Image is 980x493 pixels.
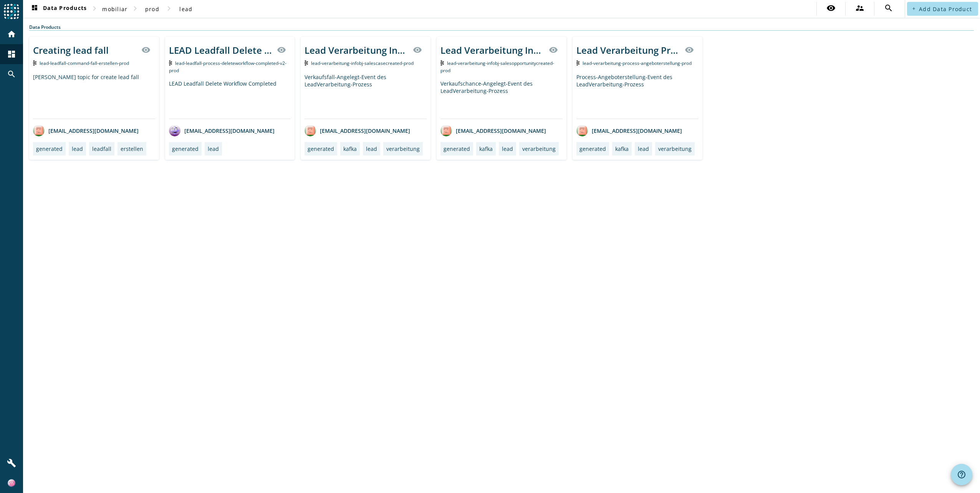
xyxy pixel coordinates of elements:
[305,125,316,136] img: avatar
[208,145,219,152] div: lead
[579,145,606,152] div: generated
[305,73,427,119] div: Verkaufsfall-Angelegt-Event des LeadVerarbeitung-Prozess
[7,69,16,79] mat-icon: search
[576,60,580,66] img: Kafka Topic: lead-verarbeitung-process-angeboterstellung-prod
[305,125,410,136] div: [EMAIL_ADDRESS][DOMAIN_NAME]
[72,145,83,152] div: lead
[92,145,111,152] div: leadfall
[576,125,588,136] img: avatar
[440,60,554,74] span: Kafka Topic: lead-verarbeitung-infobj-salesopportunitycreated-prod
[413,45,422,55] mat-icon: visibility
[638,145,649,152] div: lead
[141,45,151,55] mat-icon: visibility
[479,145,493,152] div: kafka
[305,44,408,56] div: Lead Verarbeitung Infobj Salescasecreated
[29,24,974,31] div: Data Products
[440,125,452,136] img: avatar
[444,145,470,152] div: generated
[36,145,63,152] div: generated
[658,145,692,152] div: verarbeitung
[30,4,39,13] mat-icon: dashboard
[826,3,836,13] mat-icon: visibility
[907,2,978,16] button: Add Data Product
[90,4,99,13] mat-icon: chevron_right
[277,45,286,55] mat-icon: visibility
[576,73,699,119] div: Process-Angeboterstellung-Event des LeadVerarbeitung-Prozess
[7,458,16,468] mat-icon: build
[308,145,334,152] div: generated
[33,44,109,56] div: Creating lead fall
[615,145,629,152] div: kafka
[343,145,357,152] div: kafka
[549,45,558,55] mat-icon: visibility
[4,4,19,19] img: spoud-logo.svg
[440,125,546,136] div: [EMAIL_ADDRESS][DOMAIN_NAME]
[7,50,16,59] mat-icon: dashboard
[502,145,513,152] div: lead
[33,125,139,136] div: [EMAIL_ADDRESS][DOMAIN_NAME]
[33,73,155,119] div: [PERSON_NAME] topic for create lead fall
[164,4,174,13] mat-icon: chevron_right
[179,5,192,13] span: lead
[174,2,198,16] button: lead
[169,125,275,136] div: [EMAIL_ADDRESS][DOMAIN_NAME]
[169,80,291,119] div: LEAD Leadfall Delete Workflow Completed
[583,60,692,66] span: Kafka Topic: lead-verarbeitung-process-angeboterstellung-prod
[576,44,680,56] div: Lead Verarbeitung Process Angeboterstellung
[685,45,694,55] mat-icon: visibility
[311,60,414,66] span: Kafka Topic: lead-verarbeitung-infobj-salescasecreated-prod
[33,125,45,136] img: avatar
[440,44,544,56] div: Lead Verarbeitung Infobj Salesopportunitycreated
[440,80,563,119] div: Verkaufschance-Angelegt-Event des LeadVerarbeitung-Prozess
[919,5,972,13] span: Add Data Product
[99,2,131,16] button: mobiliar
[140,2,164,16] button: prod
[305,60,308,66] img: Kafka Topic: lead-verarbeitung-infobj-salescasecreated-prod
[7,30,16,39] mat-icon: home
[884,3,893,13] mat-icon: search
[30,4,87,13] span: Data Products
[27,2,90,16] button: Data Products
[169,60,287,74] span: Kafka Topic: lead-leadfall-process-deleteworkflow-completed-v2-prod
[957,470,966,479] mat-icon: help_outline
[121,145,143,152] div: erstellen
[912,7,916,11] mat-icon: add
[169,60,172,66] img: Kafka Topic: lead-leadfall-process-deleteworkflow-completed-v2-prod
[131,4,140,13] mat-icon: chevron_right
[102,5,127,13] span: mobiliar
[33,60,36,66] img: Kafka Topic: lead-leadfall-command-fall-erstellen-prod
[576,125,682,136] div: [EMAIL_ADDRESS][DOMAIN_NAME]
[440,60,444,66] img: Kafka Topic: lead-verarbeitung-infobj-salesopportunitycreated-prod
[8,479,15,487] img: a1f413f185f42e5fbc95133e9187bf66
[145,5,159,13] span: prod
[522,145,556,152] div: verarbeitung
[386,145,420,152] div: verarbeitung
[172,145,199,152] div: generated
[40,60,129,66] span: Kafka Topic: lead-leadfall-command-fall-erstellen-prod
[366,145,377,152] div: lead
[855,3,864,13] mat-icon: supervisor_account
[169,44,273,56] div: LEAD Leadfall Delete Workflow Completed
[169,125,180,136] img: avatar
